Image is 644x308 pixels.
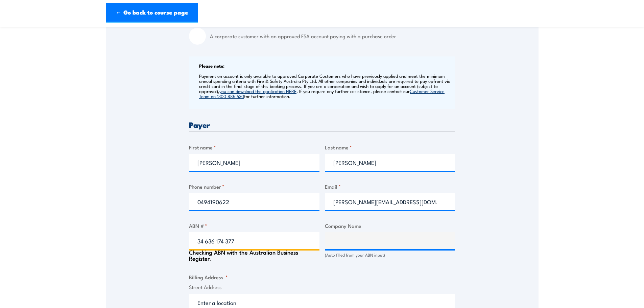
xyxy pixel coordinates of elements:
[189,143,319,151] label: First name
[210,28,455,45] label: A corporate customer with an approved FSA account paying with a purchase order
[106,3,198,23] a: ← Go back to course page
[189,283,455,291] label: Street Address
[325,183,455,190] label: Email
[189,121,455,128] h3: Payer
[199,62,224,69] b: Please note:
[189,249,319,261] div: Checking ABN with the Australian Business Register.
[325,143,455,151] label: Last name
[189,222,319,230] label: ABN #
[219,88,296,94] a: you can download the application HERE
[325,222,455,230] label: Company Name
[189,273,228,281] legend: Billing Address
[325,252,455,258] div: (Auto filled from your ABN input)
[199,73,453,99] p: Payment on account is only available to approved Corporate Customers who have previously applied ...
[199,88,445,99] a: Customer Service Team on 1300 885 530
[189,183,319,190] label: Phone number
